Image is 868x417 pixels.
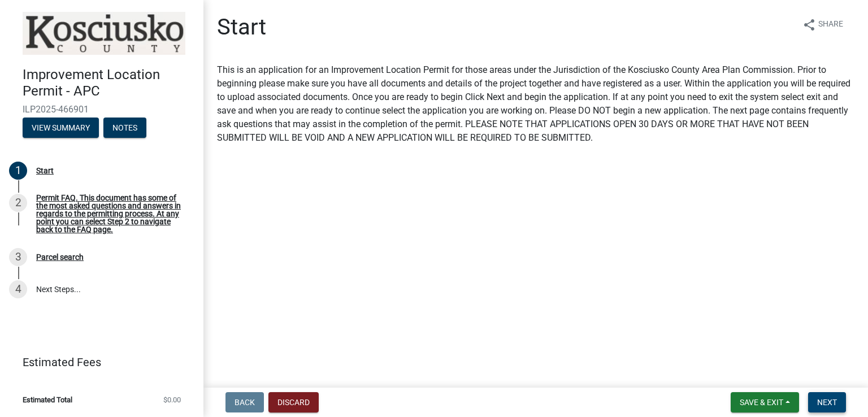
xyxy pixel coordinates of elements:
[163,396,181,403] span: $0.00
[225,392,264,412] button: Back
[731,392,799,412] button: Save & Exit
[23,67,194,99] h4: Improvement Location Permit - APC
[103,124,146,133] wm-modal-confirm: Notes
[808,392,846,412] button: Next
[235,398,255,407] span: Back
[23,124,99,133] wm-modal-confirm: Summary
[36,194,185,233] div: Permit FAQ. This document has some of the most asked questions and answers in regards to the perm...
[740,398,783,407] span: Save & Exit
[793,14,852,36] button: shareShare
[9,351,185,373] a: Estimated Fees
[217,63,854,145] div: This is an application for an Improvement Location Permit for those areas under the Jurisdiction ...
[9,194,27,212] div: 2
[268,392,319,412] button: Discard
[818,18,843,32] span: Share
[9,162,27,180] div: 1
[23,118,99,138] button: View Summary
[9,248,27,266] div: 3
[23,104,181,115] span: ILP2025-466901
[802,18,816,32] i: share
[36,253,84,261] div: Parcel search
[217,14,266,41] h1: Start
[103,118,146,138] button: Notes
[23,396,72,403] span: Estimated Total
[9,280,27,298] div: 4
[36,167,54,175] div: Start
[23,12,185,55] img: Kosciusko County, Indiana
[817,398,837,407] span: Next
